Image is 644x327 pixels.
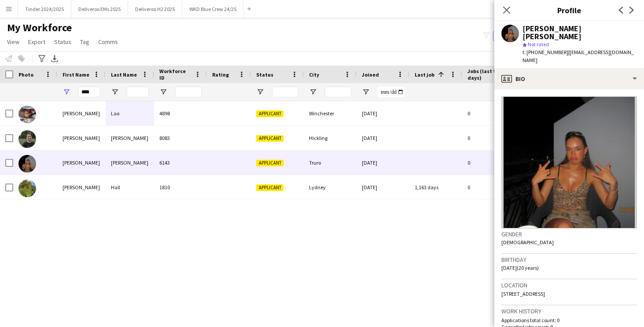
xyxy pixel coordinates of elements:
[409,175,462,199] div: 1,163 days
[78,87,100,97] input: First Name Filter Input
[175,87,202,97] input: Workforce ID Filter Input
[95,36,121,48] a: Comms
[493,31,537,41] button: Everyone9,754
[523,25,637,40] div: [PERSON_NAME] [PERSON_NAME]
[111,71,137,78] span: Last Name
[501,290,545,297] span: [STREET_ADDRESS]
[18,71,33,78] span: Photo
[309,88,317,96] button: Open Filter Menu
[54,38,71,46] span: Status
[18,155,36,173] img: Sylvie O’Connell Morrison
[462,151,519,175] div: 0
[77,36,93,48] a: Tag
[106,175,154,199] div: Hall
[111,88,119,96] button: Open Filter Menu
[18,180,36,197] img: Sylvie Hall
[304,101,357,125] div: Winchester
[501,265,539,271] span: [DATE] (20 years)
[71,0,128,18] button: Deliveroo EMs 2025
[128,0,182,18] button: Deliveroo H2 2025
[501,239,554,246] span: [DEMOGRAPHIC_DATA]
[304,175,357,199] div: Lydney
[304,151,357,175] div: Truro
[256,184,283,191] span: Applicant
[467,68,504,81] span: Jobs (last 90 days)
[362,88,370,96] button: Open Filter Menu
[501,230,637,238] h3: Gender
[18,106,36,123] img: Sylvia Lao
[256,135,283,142] span: Applicant
[462,101,519,125] div: 0
[106,101,154,125] div: Lao
[357,126,409,150] div: [DATE]
[57,126,106,150] div: [PERSON_NAME]
[357,175,409,199] div: [DATE]
[63,71,89,78] span: First Name
[256,160,283,166] span: Applicant
[127,87,149,97] input: Last Name Filter Input
[256,88,264,96] button: Open Filter Menu
[494,4,644,16] h3: Profile
[49,53,60,64] app-action-btn: Export XLSX
[362,71,379,78] span: Joined
[159,88,167,96] button: Open Filter Menu
[25,36,49,48] a: Export
[63,88,70,96] button: Open Filter Menu
[309,71,319,78] span: City
[106,151,154,175] div: [PERSON_NAME]
[37,53,47,64] app-action-btn: Advanced filters
[154,126,207,150] div: 8083
[304,126,357,150] div: Hickling
[415,71,434,78] span: Last job
[501,256,637,264] h3: Birthday
[159,68,191,81] span: Workforce ID
[357,151,409,175] div: [DATE]
[494,68,644,89] div: Bio
[4,36,23,48] a: View
[325,87,351,97] input: City Filter Input
[272,87,298,97] input: Status Filter Input
[57,101,106,125] div: [PERSON_NAME]
[256,71,273,78] span: Status
[501,307,637,315] h3: Work history
[7,21,72,34] span: My Workforce
[528,41,549,48] span: Not rated
[18,130,36,148] img: Sylvie Cox
[154,175,207,199] div: 1810
[57,151,106,175] div: [PERSON_NAME]
[501,281,637,289] h3: Location
[256,110,283,117] span: Applicant
[18,0,71,18] button: Tinder 2024/2025
[523,49,568,55] span: t. [PHONE_NUMBER]
[378,87,404,97] input: Joined Filter Input
[98,38,118,46] span: Comms
[523,49,634,63] span: | [EMAIL_ADDRESS][DOMAIN_NAME]
[28,38,45,46] span: Export
[154,151,207,175] div: 6143
[501,96,637,228] img: Crew avatar or photo
[462,126,519,150] div: 0
[182,0,244,18] button: WKD Blue Crew 24/25
[357,101,409,125] div: [DATE]
[106,126,154,150] div: [PERSON_NAME]
[80,38,89,46] span: Tag
[7,38,19,46] span: View
[57,175,106,199] div: [PERSON_NAME]
[212,71,229,78] span: Rating
[462,175,519,199] div: 0
[51,36,75,48] a: Status
[501,317,637,323] p: Applications total count: 0
[154,101,207,125] div: 4898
